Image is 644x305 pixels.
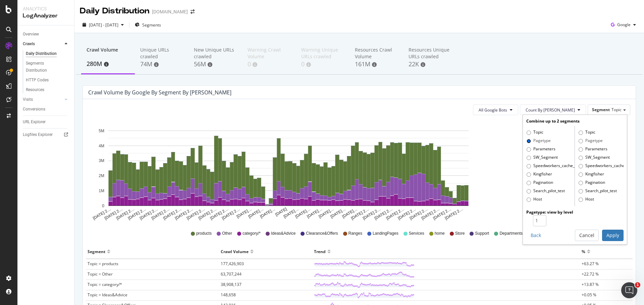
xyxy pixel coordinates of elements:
span: Topic = products [88,261,118,266]
span: +13.87 % [582,282,599,287]
div: [DOMAIN_NAME] [152,8,188,15]
button: Apply [602,230,624,241]
a: Conversions [23,106,69,113]
span: Services [409,231,424,236]
div: Daily Distribution [80,5,149,17]
div: 0 [301,60,344,69]
a: Logfiles Explorer [23,131,69,138]
input: Host [527,198,531,202]
input: Host [579,198,583,202]
span: 63,707,244 [221,271,241,277]
span: +63.27 % [582,261,599,266]
span: 38,908,137 [221,282,241,287]
label: Pagetype [579,138,603,144]
div: Analytics [23,5,69,12]
div: Combine up to 2 segments [526,118,624,124]
div: LogAnalyzer [23,12,69,20]
input: Pagetype [527,139,531,143]
svg: A chart. [88,121,488,221]
text: 2M [99,173,104,178]
a: Segments Distribution [26,60,69,74]
div: 56M [194,60,237,69]
label: Parameters [527,146,555,153]
div: HTTP Codes [26,77,49,84]
span: Departments [499,231,523,236]
span: Support [475,231,489,236]
label: Speedworkers_cache_behaviors [527,163,575,169]
span: Topic = Ideas&Advice [88,292,127,298]
text: 3M [99,159,104,163]
span: products [196,231,212,236]
input: Parameters [579,147,583,152]
div: Resources [26,86,44,93]
label: Topic [527,129,543,136]
div: % [582,246,585,257]
div: Daily Distribution [26,50,57,57]
span: All Google Bots [479,107,507,113]
div: Warning Crawl Volume [248,47,290,60]
div: Visits [23,96,33,103]
div: URL Explorer [23,119,46,126]
a: Crawls [23,41,63,48]
span: +0.05 % [582,292,596,298]
span: Google [617,22,631,27]
div: 161M [355,60,398,69]
div: 74M [140,60,183,69]
svg: A chart. [502,121,629,221]
label: SW_Segment [579,154,610,161]
text: 0 [102,204,104,208]
span: Clearance&Offers [306,231,338,236]
a: URL Explorer [23,119,69,126]
text: 1M [99,188,104,193]
div: Pagetype : view by level [526,209,624,215]
text: [DATE] [274,207,288,217]
iframe: Intercom live chat [621,282,637,298]
label: Pagetype [527,138,551,144]
label: Kingfisher [527,171,552,178]
a: HTTP Codes [26,77,69,84]
div: Overview [23,31,39,38]
input: SW_Segment [527,156,531,160]
span: Segment [592,107,610,112]
span: Topic [611,107,622,112]
span: Segments [142,22,161,28]
input: Search_pilot_test [579,189,583,194]
label: SW_Segment [527,154,558,161]
div: Crawl Volume [87,47,129,59]
span: LandingPages [373,231,398,236]
label: Parameters [579,146,607,153]
div: New Unique URLs crawled [194,47,237,60]
span: home [435,231,445,236]
div: Crawls [23,41,35,48]
div: Segment [88,246,105,257]
div: 0 [248,60,290,69]
span: Other [222,231,232,236]
input: Pagination [579,181,583,185]
span: [DATE] - [DATE] [89,22,118,28]
input: Topic [579,131,583,135]
div: Conversions [23,106,45,113]
span: Topic = Other [88,271,113,277]
div: Logfiles Explorer [23,131,53,138]
button: [DATE] - [DATE] [80,19,126,30]
span: 148,658 [221,292,236,298]
span: Ranges [348,231,362,236]
span: +22.72 % [582,271,599,277]
text: 4M [99,144,104,148]
input: Pagetype [579,139,583,143]
button: Google [608,19,639,30]
div: 22K [409,60,451,69]
span: 177,426,903 [221,261,244,266]
div: Unique URLs crawled [140,47,183,60]
label: Host [579,196,594,203]
input: SW_Segment [579,156,583,160]
div: Resources Crawl Volume [355,47,398,60]
input: Pagination [527,181,531,185]
span: Store [455,231,465,236]
label: Pagination [579,179,605,186]
input: Speedworkers_cache_behaviors [579,164,583,168]
label: Kingfisher [579,171,604,178]
span: category/* [243,231,261,236]
input: Search_pilot_test [527,189,531,194]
